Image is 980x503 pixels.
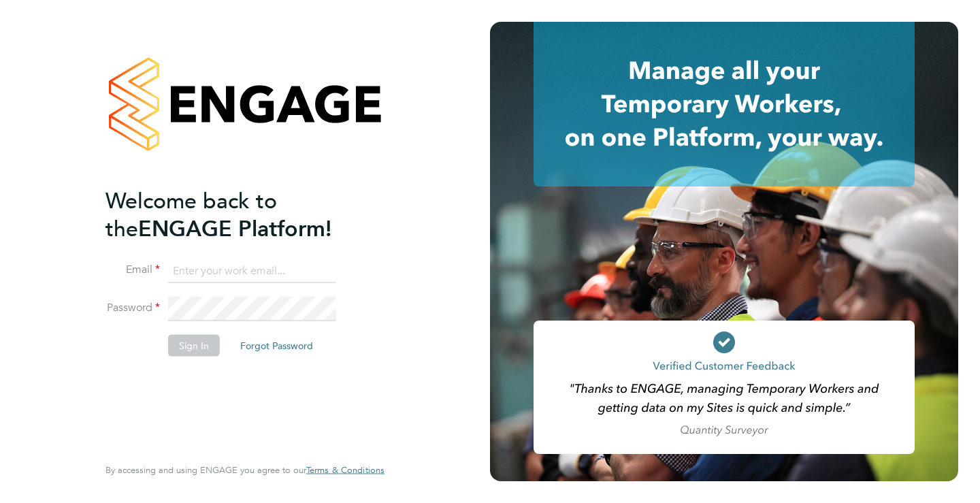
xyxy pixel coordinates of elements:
[105,186,371,242] h2: ENGAGE Platform!
[168,259,336,283] input: Enter your work email...
[168,335,220,357] button: Sign In
[105,187,277,242] span: Welcome back to the
[105,263,160,277] label: Email
[229,335,324,357] button: Forgot Password
[105,464,385,476] span: By accessing and using ENGAGE you agree to our
[105,301,160,315] label: Password
[306,464,385,476] span: Terms & Conditions
[306,465,385,476] a: Terms & Conditions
